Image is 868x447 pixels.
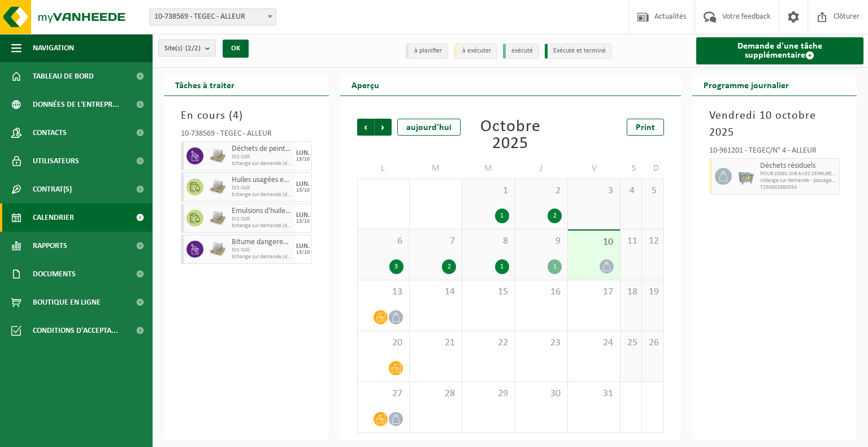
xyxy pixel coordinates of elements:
div: 2 [442,259,456,274]
span: Contrat(s) [33,175,72,203]
div: LUN. [296,150,310,157]
h2: Programme journalier [692,73,800,96]
span: Site(s) [164,40,201,57]
span: 10-738569 - TEGEC - ALLEUR [149,8,276,25]
div: LUN. [296,181,310,188]
td: L [357,158,410,179]
span: 17 [574,286,614,298]
span: Précédent [357,119,374,136]
td: M [462,158,515,179]
span: T250002980554 [760,184,837,191]
span: 27 [363,388,403,400]
div: 13/10 [296,219,310,224]
span: Contacts [33,119,67,147]
span: Echange sur demande (déplacement exclu) [232,192,292,198]
span: DIS Colli [232,185,292,192]
h3: Vendredi 10 octobre 2025 [709,107,840,141]
span: 6 [363,235,403,248]
span: 4 [626,185,636,197]
span: 3 [574,185,614,197]
span: 11 [626,235,636,248]
span: 2 [521,185,562,197]
img: LP-PA-00000-WDN-11 [209,179,226,196]
span: 23 [521,337,562,349]
h2: Aperçu [340,73,390,96]
span: 18 [626,286,636,298]
span: 24 [574,337,614,349]
span: Print [636,123,655,132]
span: 14 [415,286,456,298]
span: 20 [363,337,403,349]
span: Données de l'entrepr... [33,90,119,119]
img: LP-PA-00000-WDN-11 [209,241,226,258]
td: D [642,158,663,179]
span: 21 [415,337,456,349]
td: J [515,158,568,179]
span: 10-738569 - TEGEC - ALLEUR [150,9,276,25]
li: Exécuté et terminé [545,44,612,59]
span: 22 [468,337,509,349]
div: 3 [389,259,403,274]
div: 13/10 [296,157,310,162]
div: 1 [548,259,562,274]
span: 12 [648,235,657,248]
span: Calendrier [33,203,74,232]
span: 25 [626,337,636,349]
span: 1 [468,185,509,197]
span: Émulsions d'huile en petits emballages [232,207,292,216]
div: LUN. [296,243,310,250]
span: 26 [648,337,657,349]
td: M [410,158,462,179]
span: Boutique en ligne [33,288,101,316]
div: 13/10 [296,250,310,255]
span: 19 [648,286,657,298]
div: 10-738569 - TEGEC - ALLEUR [181,130,312,141]
img: LP-PA-00000-WDN-11 [209,210,226,227]
span: Documents [33,260,76,288]
div: 1 [495,209,509,223]
span: 9 [521,235,562,248]
span: 4 [233,110,239,121]
span: 15 [468,286,509,298]
span: Echange sur demande (déplacement exclu) [232,160,292,167]
span: Huiles usagées en petits conditionnements [232,176,292,185]
span: DIS Colli [232,154,292,160]
span: 29 [468,388,509,400]
span: 30 [521,388,562,400]
a: Print [627,119,664,136]
li: à exécuter [454,44,497,59]
span: Déchets de peinture en petits emballages [232,145,292,154]
span: Rapports [33,232,67,260]
div: 1 [495,259,509,274]
div: 10-961201 - TEGEC/N° 4 - ALLEUR [709,147,840,158]
img: LP-PA-00000-WDN-11 [209,147,226,164]
button: Site(s)(2/2) [158,40,216,57]
span: Echange sur demande (déplacement exclu) [232,254,292,261]
td: V [568,158,620,179]
span: Utilisateurs [33,147,79,175]
div: aujourd'hui [397,119,461,136]
span: POUB 2500L DIB AVEC SERRURE/TEGEC/N° 4 [760,171,837,177]
span: 10 [574,236,614,249]
button: OK [223,40,249,58]
span: Tableau de bord [33,62,94,90]
li: à planifier [406,44,448,59]
h3: En cours ( ) [181,107,312,124]
span: 31 [574,388,614,400]
span: 28 [415,388,456,400]
span: DIS Colli [232,216,292,223]
span: Navigation [33,34,74,62]
div: 2 [548,209,562,223]
td: S [620,158,642,179]
count: (2/2) [185,45,201,52]
span: 8 [468,235,509,248]
li: exécuté [503,44,539,59]
img: WB-2500-GAL-GY-04 [737,168,754,185]
span: DIS Colli [232,247,292,254]
div: 13/10 [296,188,310,193]
span: 16 [521,286,562,298]
h2: Tâches à traiter [164,73,246,96]
span: Vidange sur demande - passage dans une tournée fixe [760,177,837,184]
span: 5 [648,185,657,197]
div: Octobre 2025 [463,119,558,153]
